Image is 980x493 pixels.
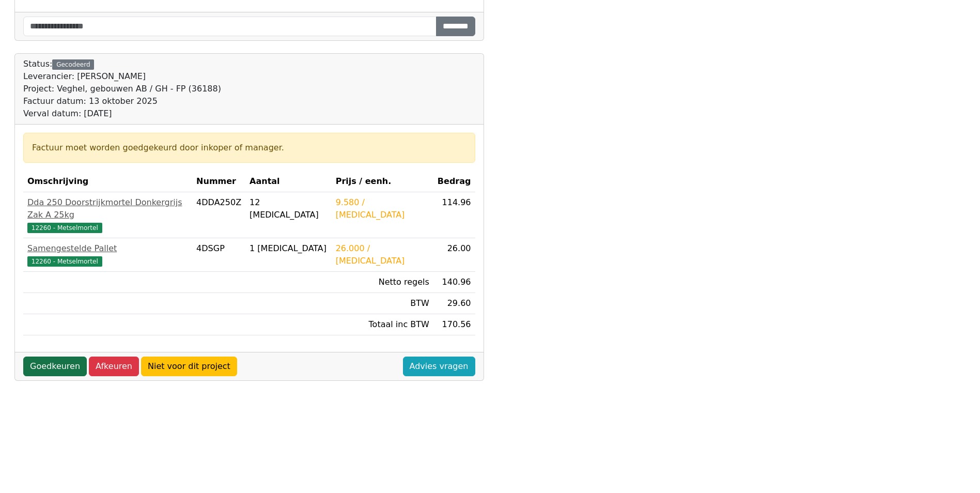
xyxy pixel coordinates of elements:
[332,171,433,192] th: Prijs / eenh.
[141,357,237,376] a: Niet voor dit project
[52,59,94,70] div: Gecodeerd
[336,196,429,221] div: 9.580 / [MEDICAL_DATA]
[27,242,188,255] div: Samengestelde Pallet
[332,314,433,335] td: Totaal inc BTW
[23,95,221,107] div: Factuur datum: 13 oktober 2025
[433,192,475,238] td: 114.96
[23,83,221,95] div: Project: Veghel, gebouwen AB / GH - FP (36188)
[23,107,221,120] div: Verval datum: [DATE]
[27,196,188,221] div: Dda 250 Doorstrijkmortel Donkergrijs Zak A 25kg
[23,58,221,120] div: Status:
[250,242,328,255] div: 1 [MEDICAL_DATA]
[433,171,475,192] th: Bedrag
[433,314,475,335] td: 170.56
[336,242,429,267] div: 26.000 / [MEDICAL_DATA]
[403,357,475,376] a: Advies vragen
[27,196,188,234] a: Dda 250 Doorstrijkmortel Donkergrijs Zak A 25kg12260 - Metselmortel
[192,192,245,238] td: 4DDA250Z
[23,357,87,376] a: Goedkeuren
[89,357,139,376] a: Afkeuren
[250,196,328,221] div: 12 [MEDICAL_DATA]
[245,171,332,192] th: Aantal
[27,242,188,267] a: Samengestelde Pallet12260 - Metselmortel
[433,272,475,293] td: 140.96
[433,293,475,314] td: 29.60
[23,171,192,192] th: Omschrijving
[192,171,245,192] th: Nummer
[23,70,221,83] div: Leverancier: [PERSON_NAME]
[27,256,102,267] span: 12260 - Metselmortel
[192,238,245,272] td: 4DSGP
[332,272,433,293] td: Netto regels
[332,293,433,314] td: BTW
[32,142,466,154] div: Factuur moet worden goedgekeurd door inkoper of manager.
[433,238,475,272] td: 26.00
[27,223,102,233] span: 12260 - Metselmortel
